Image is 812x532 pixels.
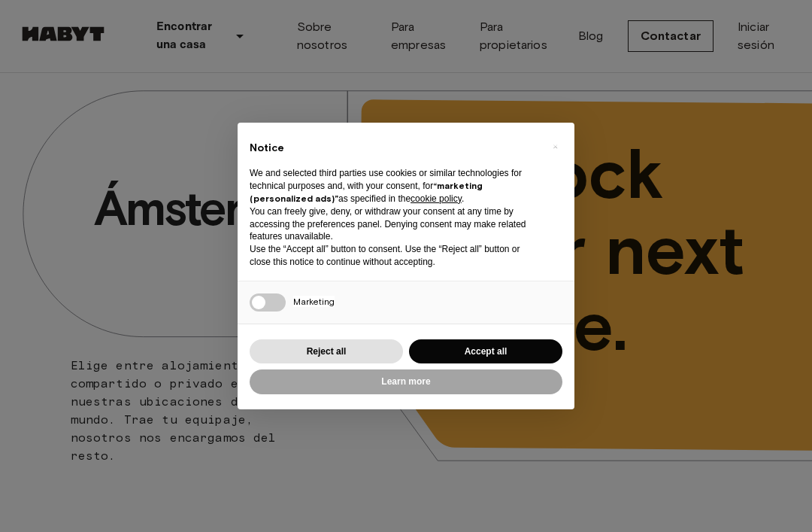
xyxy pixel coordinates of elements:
[293,296,335,307] span: Marketing
[250,141,538,156] h2: Notice
[543,135,567,159] button: Close this notice
[409,339,562,364] button: Accept all
[250,180,483,204] strong: “marketing (personalized ads)”
[250,205,538,243] p: You can freely give, deny, or withdraw your consent at any time by accessing the preferences pane...
[553,138,558,156] span: ×
[250,167,538,205] p: We and selected third parties use cookies or similar technologies for technical purposes and, wit...
[411,193,462,204] a: cookie policy
[250,339,403,364] button: Reject all
[250,243,538,269] p: Use the “Accept all” button to consent. Use the “Reject all” button or close this notice to conti...
[250,369,562,394] button: Learn more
